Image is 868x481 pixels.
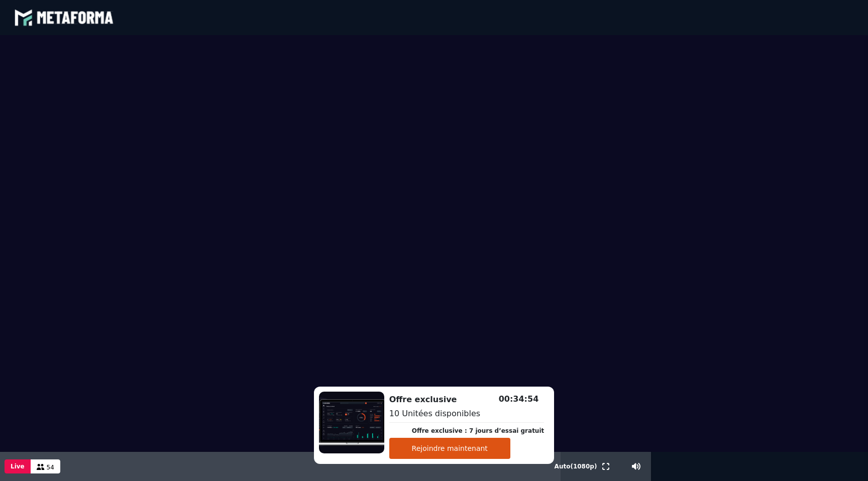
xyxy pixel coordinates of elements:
[499,394,539,404] span: 00:34:54
[47,464,54,471] span: 54
[319,392,384,453] img: 1739179564043-A1P6JPNQHWVVYF2vtlsBksFrceJM3QJX.png
[555,463,597,470] span: Auto ( 1080 p)
[389,409,480,418] span: 10 Unitées disponibles
[389,438,510,459] button: Rejoindre maintenant
[412,426,545,435] p: Offre exclusive : 7 jours d’essai gratuit
[5,459,31,473] button: Live
[389,394,545,406] h2: Offre exclusive
[553,452,599,481] button: Auto(1080p)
